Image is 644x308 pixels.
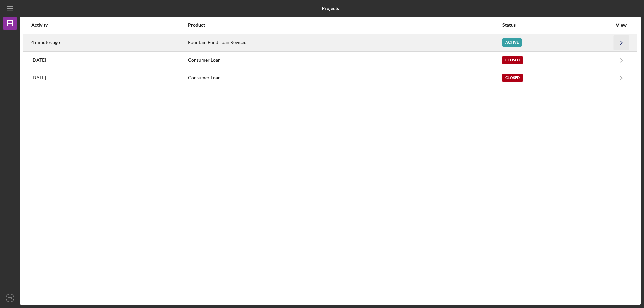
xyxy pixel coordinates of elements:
[502,74,523,82] div: Closed
[3,291,17,305] button: TS
[502,56,523,64] div: Closed
[188,34,502,51] div: Fountain Fund Loan Revised
[31,22,187,28] div: Activity
[8,296,12,300] text: TS
[31,40,60,45] time: 2025-08-25 16:42
[502,22,612,28] div: Status
[613,22,630,28] div: View
[188,52,502,69] div: Consumer Loan
[322,6,339,11] b: Projects
[31,75,46,80] time: 2025-02-19 10:36
[188,70,502,86] div: Consumer Loan
[502,38,522,47] div: Active
[188,22,502,28] div: Product
[31,57,46,63] time: 2025-06-10 18:11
